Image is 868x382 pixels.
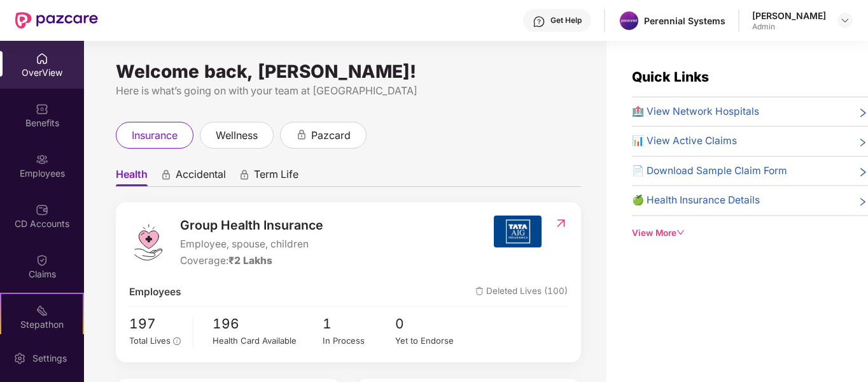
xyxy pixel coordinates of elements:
span: Accidental [176,168,226,186]
img: svg+xml;base64,PHN2ZyBpZD0iQmVuZWZpdHMiIHhtbG5zPSJodHRwOi8vd3d3LnczLm9yZy8yMDAwL3N2ZyIgd2lkdGg9Ij... [36,103,48,115]
img: svg+xml;base64,PHN2ZyBpZD0iQ2xhaW0iIHhtbG5zPSJodHRwOi8vd3d3LnczLm9yZy8yMDAwL3N2ZyIgd2lkdGg9IjIwIi... [36,254,48,267]
span: Health [116,168,148,186]
div: Health Card Available [213,334,322,348]
span: right [858,166,868,179]
div: [PERSON_NAME] [752,10,826,22]
span: 0 [395,313,468,334]
img: New Pazcare Logo [15,12,98,29]
img: svg+xml;base64,PHN2ZyBpZD0iSGVscC0zMngzMiIgeG1sbnM9Imh0dHA6Ly93d3cudzMub3JnLzIwMDAvc3ZnIiB3aWR0aD... [533,15,545,28]
span: 📄 Download Sample Claim Form [632,163,787,179]
div: Perennial Systems [644,15,725,27]
img: svg+xml;base64,PHN2ZyBpZD0iQ0RfQWNjb3VudHMiIGRhdGEtbmFtZT0iQ0QgQWNjb3VudHMiIHhtbG5zPSJodHRwOi8vd3... [36,203,48,216]
div: Coverage: [180,253,323,268]
span: 1 [323,313,396,334]
span: Deleted Lives (100) [475,284,568,300]
span: right [858,107,868,119]
span: down [676,228,685,237]
img: svg+xml;base64,PHN2ZyBpZD0iRW1wbG95ZWVzIiB4bWxucz0iaHR0cDovL3d3dy53My5vcmcvMjAwMC9zdmciIHdpZHRoPS... [36,153,48,166]
span: 📊 View Active Claims [632,133,737,149]
span: ₹2 Lakhs [228,254,272,267]
img: RedirectIcon [554,217,568,230]
span: 197 [129,313,184,334]
span: right [858,195,868,208]
span: Employees [129,284,181,300]
div: Get Help [550,15,582,26]
span: 🍏 Health Insurance Details [632,193,760,208]
span: 196 [213,313,322,334]
img: insurerIcon [494,216,542,247]
span: insurance [132,128,178,143]
div: Here is what’s going on with your team at [GEOGRAPHIC_DATA] [116,83,581,99]
img: deleteIcon [475,287,484,295]
img: svg+xml;base64,PHN2ZyBpZD0iSG9tZSIgeG1sbnM9Imh0dHA6Ly93d3cudzMub3JnLzIwMDAvc3ZnIiB3aWR0aD0iMjAiIG... [36,52,48,65]
span: info-circle [173,337,181,345]
span: right [858,136,868,149]
div: Welcome back, [PERSON_NAME]! [116,66,581,77]
div: animation [239,169,250,180]
span: 🏥 View Network Hospitals [632,104,759,119]
span: Term Life [254,168,298,186]
img: svg+xml;base64,PHN2ZyBpZD0iU2V0dGluZy0yMHgyMCIgeG1sbnM9Imh0dHA6Ly93d3cudzMub3JnLzIwMDAvc3ZnIiB3aW... [13,352,26,365]
img: svg+xml;base64,PHN2ZyB4bWxucz0iaHR0cDovL3d3dy53My5vcmcvMjAwMC9zdmciIHdpZHRoPSIyMSIgaGVpZ2h0PSIyMC... [36,304,48,317]
div: Settings [29,352,71,365]
div: View More [632,226,868,240]
div: animation [160,169,172,180]
span: pazcard [311,128,351,143]
img: svg+xml;base64,PHN2ZyBpZD0iRHJvcGRvd24tMzJ4MzIiIHhtbG5zPSJodHRwOi8vd3d3LnczLm9yZy8yMDAwL3N2ZyIgd2... [840,15,850,26]
div: In Process [323,334,396,348]
span: Total Lives [129,335,171,346]
span: Group Health Insurance [180,216,323,235]
span: wellness [216,128,258,143]
div: Yet to Endorse [395,334,468,348]
img: whatsapp%20image%202023-09-04%20at%2015.36.01.jpeg [620,11,638,30]
span: Quick Links [632,69,709,85]
div: animation [296,129,307,140]
span: Employee, spouse, children [180,237,323,252]
div: Stepathon [1,318,83,331]
img: logo [129,223,167,261]
div: Admin [752,22,826,32]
